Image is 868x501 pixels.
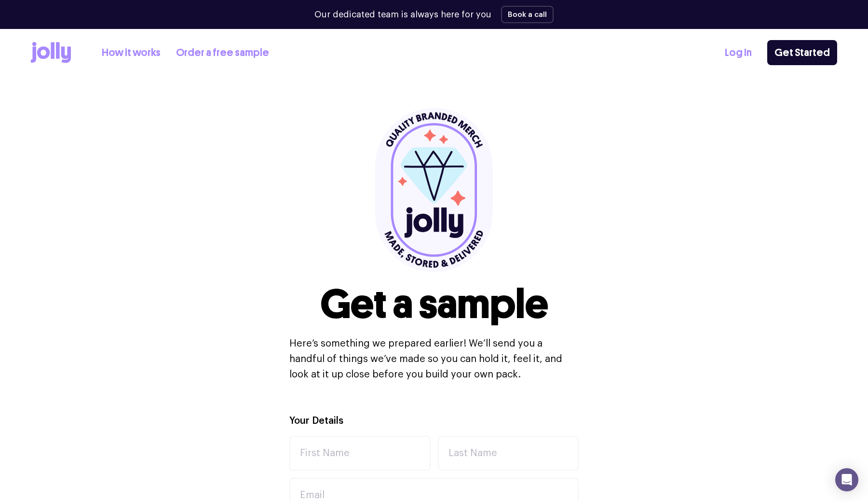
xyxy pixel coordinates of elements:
[289,336,579,382] p: Here’s something we prepared earlier! We’ll send you a handful of things we’ve made so you can ho...
[289,414,343,428] label: Your Details
[725,45,752,61] a: Log In
[501,6,554,23] button: Book a call
[176,45,269,61] a: Order a free sample
[767,40,837,65] a: Get Started
[314,8,491,21] p: Our dedicated team is always here for you
[320,284,548,324] h1: Get a sample
[835,468,858,491] div: Open Intercom Messenger
[102,45,161,61] a: How it works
